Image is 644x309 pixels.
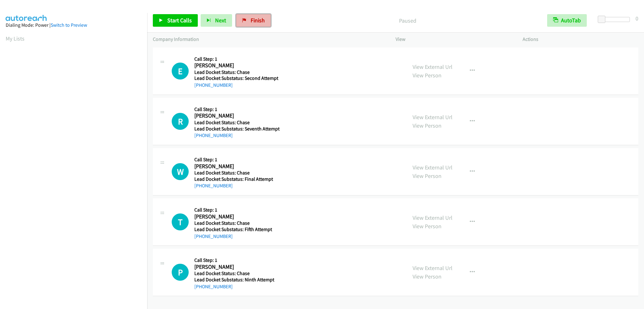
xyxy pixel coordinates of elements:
[413,264,452,272] a: View External Url
[172,213,189,230] div: The call is yet to be attempted
[194,62,278,69] h2: [PERSON_NAME]
[194,126,280,132] h5: Lead Docket Substatus: Seventh Attempt
[194,270,278,277] h5: Lead Docket Status: Chase
[6,35,25,42] a: My Lists
[413,72,441,79] a: View Person
[172,213,189,230] h1: T
[413,113,452,121] a: View External Url
[194,220,278,226] h5: Lead Docket Status: Chase
[601,17,630,22] div: Delay between calls (in seconds)
[413,223,441,230] a: View Person
[194,263,278,271] h2: [PERSON_NAME]
[194,213,278,220] h2: [PERSON_NAME]
[153,36,384,43] p: Company Information
[413,63,452,70] a: View External Url
[279,16,536,25] p: Paused
[172,63,189,80] h1: E
[201,14,232,27] button: Next
[51,22,87,28] a: Switch to Preview
[194,277,278,283] h5: Lead Docket Substatus: Ninth Attempt
[194,132,233,138] a: [PHONE_NUMBER]
[172,264,189,281] div: The call is yet to be attempted
[172,113,189,130] div: The call is yet to be attempted
[194,207,278,213] h5: Call Step: 1
[6,21,142,29] div: Dialing Mode: Power |
[251,17,265,24] span: Finish
[413,164,452,171] a: View External Url
[194,233,233,239] a: [PHONE_NUMBER]
[523,36,638,43] p: Actions
[172,264,189,281] h1: P
[172,113,189,130] h1: R
[172,163,189,180] h1: W
[194,112,278,119] h2: [PERSON_NAME]
[167,17,192,24] span: Start Calls
[194,119,280,126] h5: Lead Docket Status: Chase
[215,17,226,24] span: Next
[547,14,587,27] button: AutoTab
[194,176,278,182] h5: Lead Docket Substatus: Final Attempt
[413,214,452,221] a: View External Url
[172,163,189,180] div: The call is yet to be attempted
[194,69,278,75] h5: Lead Docket Status: Chase
[194,163,278,170] h2: [PERSON_NAME]
[194,56,278,62] h5: Call Step: 1
[396,36,511,43] p: View
[194,106,280,113] h5: Call Step: 1
[194,82,233,88] a: [PHONE_NUMBER]
[194,183,233,189] a: [PHONE_NUMBER]
[413,273,441,280] a: View Person
[413,172,441,179] a: View Person
[236,14,271,27] a: Finish
[636,14,638,23] div: 0
[172,63,189,80] div: The call is yet to be attempted
[194,226,278,233] h5: Lead Docket Substatus: Fifth Attempt
[194,170,278,176] h5: Lead Docket Status: Chase
[194,157,278,163] h5: Call Step: 1
[194,284,233,290] a: [PHONE_NUMBER]
[413,122,441,129] a: View Person
[194,257,278,263] h5: Call Step: 1
[153,14,198,27] a: Start Calls
[194,75,278,81] h5: Lead Docket Substatus: Second Attempt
